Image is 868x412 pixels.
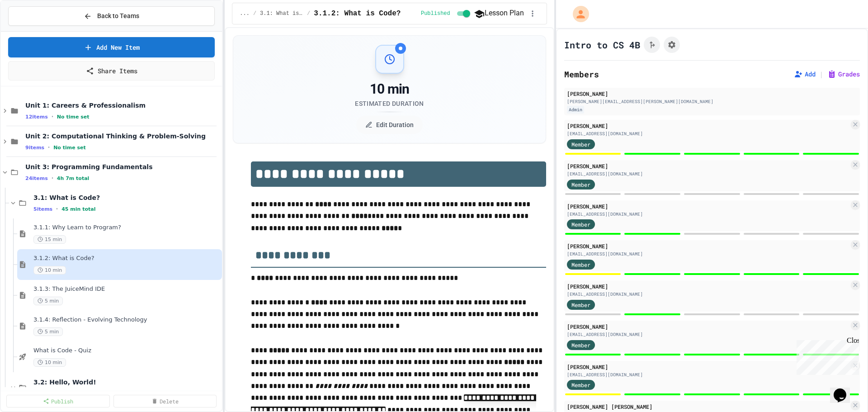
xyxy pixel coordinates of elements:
span: Member [571,180,590,189]
span: / [253,10,256,17]
div: [PERSON_NAME] [567,242,849,250]
div: [PERSON_NAME] [567,363,849,371]
a: Share Items [8,61,215,81]
span: • [48,144,50,151]
div: Chat with us now!Close [4,4,62,57]
button: Add [794,70,816,79]
span: No time set [53,145,86,151]
div: [PERSON_NAME] [567,322,849,331]
div: [EMAIL_ADDRESS][DOMAIN_NAME] [567,371,849,378]
span: 4h 7m total [57,175,90,181]
span: • [52,113,53,120]
h2: Members [564,68,599,81]
span: Member [571,220,590,228]
span: What is Code - Quiz [33,347,220,355]
iframe: chat widget [793,336,859,375]
span: Member [571,381,590,389]
div: [PERSON_NAME][EMAIL_ADDRESS][PERSON_NAME][DOMAIN_NAME] [567,98,857,105]
span: No time set [57,114,90,120]
div: [EMAIL_ADDRESS][DOMAIN_NAME] [567,331,849,338]
span: 3.2: Hello, World! [33,378,220,386]
span: Unit 3: Programming Fundamentals [25,163,220,171]
button: Assignment Settings [664,37,680,53]
span: 5 min [33,327,63,336]
span: 10 min [33,358,66,367]
span: • [56,205,58,213]
span: 10 min [33,266,66,275]
span: 3.1.2: What is Code? [33,255,220,262]
div: [PERSON_NAME] [567,122,849,130]
span: 5 min [33,297,63,305]
div: Estimated Duration [355,99,424,108]
span: 3.1.1: Why Learn to Program? [33,224,220,232]
div: [PERSON_NAME] [567,90,857,98]
button: Grades [827,70,860,79]
span: 3.1.3: The JuiceMind IDE [33,285,220,293]
span: 15 min [33,235,66,244]
div: [PERSON_NAME] [PERSON_NAME] [567,403,849,411]
span: 9 items [25,145,44,151]
span: Published [421,10,450,17]
div: Content is published and visible to students [421,8,472,19]
span: Unit 2: Computational Thinking & Problem-Solving [25,132,220,140]
button: Click to see fork details [644,37,660,53]
a: Publish [6,395,110,407]
span: 3.1.4: Reflection - Evolving Technology [33,316,220,324]
span: / [307,10,310,17]
span: Back to Teams [97,11,139,21]
div: [EMAIL_ADDRESS][DOMAIN_NAME] [567,291,849,298]
span: Member [571,301,590,309]
div: My Account [563,4,591,24]
div: [EMAIL_ADDRESS][DOMAIN_NAME] [567,130,849,137]
div: [EMAIL_ADDRESS][DOMAIN_NAME] [567,251,849,257]
span: 3.1.2: What is Code? [314,8,401,19]
div: [PERSON_NAME] [567,202,849,210]
span: Member [571,260,590,269]
span: 24 items [25,175,48,181]
button: Back to Teams [8,6,215,26]
span: 45 min total [61,206,95,212]
span: • [52,175,53,182]
a: Delete [113,395,217,407]
span: 3.1: What is Code? [33,194,220,202]
span: 3.1: What is Code? [260,10,303,17]
span: 5 items [33,206,52,212]
span: Member [571,341,590,349]
div: [PERSON_NAME] [567,282,849,290]
div: [EMAIL_ADDRESS][DOMAIN_NAME] [567,211,849,218]
div: Admin [567,106,584,114]
a: Add New Item [8,37,215,57]
span: ... [240,10,250,17]
span: Member [571,140,590,148]
div: 10 min [355,81,424,97]
span: Unit 1: Careers & Professionalism [25,101,220,109]
iframe: chat widget [830,376,859,403]
div: [EMAIL_ADDRESS][DOMAIN_NAME] [567,170,849,177]
span: 12 items [25,114,48,120]
h1: Intro to CS 4B [564,38,640,51]
button: Lesson Plan [474,8,524,19]
button: Edit Duration [356,116,423,134]
div: [PERSON_NAME] [567,162,849,170]
span: | [819,69,824,80]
